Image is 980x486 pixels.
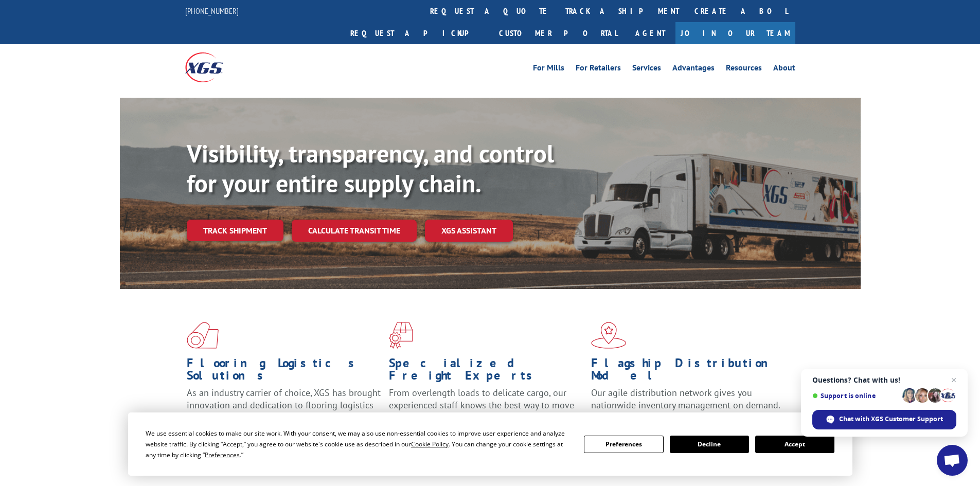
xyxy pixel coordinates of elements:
div: Chat with XGS Customer Support [812,410,956,429]
button: Accept [755,436,834,453]
a: Services [632,64,661,75]
img: xgs-icon-total-supply-chain-intelligence-red [187,322,219,349]
h1: Flooring Logistics Solutions [187,357,381,387]
a: Advantages [672,64,715,75]
span: As an industry carrier of choice, XGS has brought innovation and dedication to flooring logistics... [187,387,381,423]
a: Request a pickup [343,22,491,44]
div: Cookie Consent Prompt [128,412,852,476]
b: Visibility, transparency, and control for your entire supply chain. [187,137,554,199]
span: Preferences [205,451,240,459]
a: For Mills [533,64,564,75]
a: Calculate transit time [292,220,417,242]
a: Agent [625,22,675,44]
button: Decline [670,436,749,453]
div: Open chat [937,445,968,476]
span: Questions? Chat with us! [812,376,956,384]
button: Preferences [584,436,663,453]
span: Cookie Policy [411,440,449,448]
span: Close chat [948,374,960,386]
span: Support is online [812,392,899,400]
h1: Specialized Freight Experts [389,357,583,387]
a: Track shipment [187,220,283,241]
h1: Flagship Distribution Model [591,357,786,387]
img: xgs-icon-focused-on-flooring-red [389,322,413,349]
a: Resources [726,64,762,75]
p: From overlength loads to delicate cargo, our experienced staff knows the best way to move your fr... [389,387,583,433]
a: [PHONE_NUMBER] [185,6,239,16]
img: xgs-icon-flagship-distribution-model-red [591,322,627,349]
span: Chat with XGS Customer Support [839,415,943,424]
a: Customer Portal [491,22,625,44]
a: For Retailers [576,64,621,75]
div: We use essential cookies to make our site work. With your consent, we may also use non-essential ... [146,428,572,460]
a: About [773,64,795,75]
span: Our agile distribution network gives you nationwide inventory management on demand. [591,387,780,411]
a: Join Our Team [675,22,795,44]
a: XGS ASSISTANT [425,220,513,242]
